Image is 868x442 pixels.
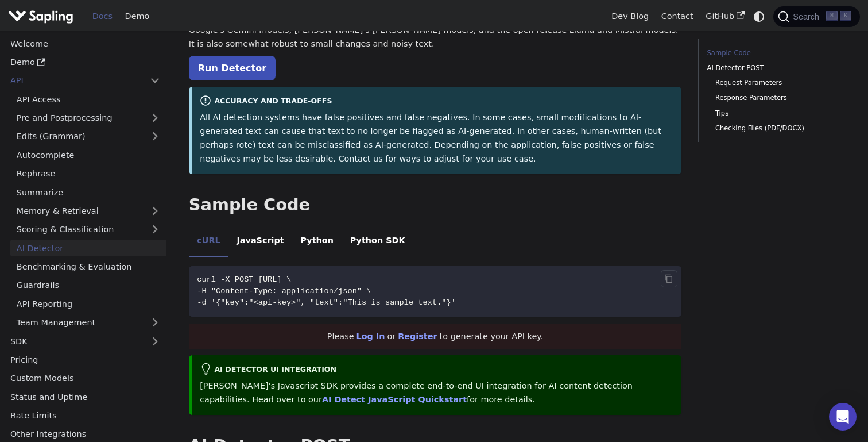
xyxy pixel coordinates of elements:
a: Dev Blog [605,7,654,25]
p: [PERSON_NAME]'s Javascript SDK provides a complete end-to-end UI integration for AI content detec... [200,379,673,407]
li: Python SDK [342,226,413,258]
a: Checking Files (PDF/DOCX) [715,123,843,134]
a: Register [398,332,437,341]
a: AI Detector POST [707,63,847,74]
a: API Access [10,91,166,107]
a: Pre and Postprocessing [10,110,166,126]
a: Summarize [10,184,166,201]
a: Pricing [4,352,166,368]
a: API [4,72,144,89]
span: -d '{"key":"<api-key>", "text":"This is sample text."}' [197,298,456,307]
a: Edits (Grammar) [10,128,166,145]
a: AI Detector [10,240,166,256]
a: Status and Uptime [4,389,166,405]
span: -H "Content-Type: application/json" \ [197,287,371,295]
a: Guardrails [10,277,166,294]
div: Open Intercom Messenger [829,403,857,431]
a: Sample Code [707,48,847,59]
a: Autocomplete [10,147,166,163]
a: Memory & Retrieval [10,203,166,220]
a: API Reporting [10,295,166,312]
a: Benchmarking & Evaluation [10,259,166,275]
a: AI Detect JavaScript Quickstart [322,395,467,404]
a: SDK [4,333,144,349]
a: Contact [655,7,700,25]
div: Please or to generate your API key. [189,324,682,349]
button: Collapse sidebar category 'API' [144,72,166,89]
button: Copy code to clipboard [661,270,678,287]
a: Team Management [10,314,166,331]
li: JavaScript [228,226,292,258]
button: Search (Command+K) [773,6,859,27]
li: Python [292,226,342,258]
span: Search [789,12,826,21]
a: Scoring & Classification [10,221,166,238]
a: Rate Limits [4,408,166,424]
h2: Sample Code [189,195,682,216]
a: Custom Models [4,370,166,387]
a: Welcome [4,35,166,52]
a: Log In [356,332,385,341]
button: Expand sidebar category 'SDK' [144,333,166,349]
a: Demo [4,54,166,71]
a: Sapling.ai [8,8,77,25]
a: Response Parameters [715,93,843,103]
a: Rephrase [10,166,166,182]
a: Demo [119,7,156,25]
button: Switch between dark and light mode (currently system mode) [751,8,768,25]
img: Sapling.ai [8,8,73,25]
p: All AI detection systems have false positives and false negatives. In some cases, small modificat... [200,111,673,166]
kbd: ⌘ [826,11,838,21]
a: Docs [86,7,119,25]
a: Tips [715,108,843,119]
li: cURL [189,226,228,258]
a: Request Parameters [715,78,843,89]
div: AI Detector UI integration [200,363,673,377]
a: Run Detector [189,56,276,80]
div: Accuracy and Trade-offs [200,95,673,109]
kbd: K [840,11,851,21]
span: curl -X POST [URL] \ [197,275,291,284]
a: GitHub [699,7,750,25]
